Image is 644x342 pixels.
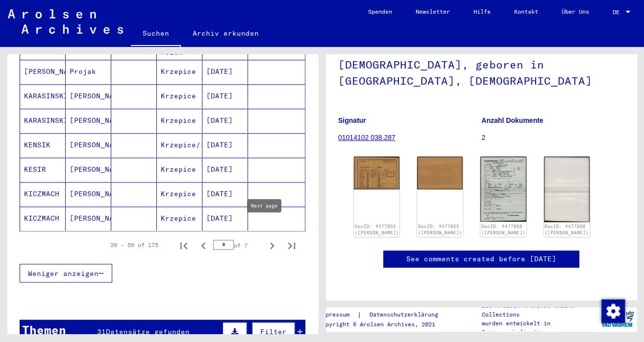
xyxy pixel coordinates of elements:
img: 002.jpg [417,157,463,189]
mat-cell: KICZMACH [20,206,66,230]
mat-cell: [PERSON_NAME] [66,206,111,230]
mat-cell: [DATE] [202,84,248,108]
span: Weniger anzeigen [28,269,99,277]
p: wurden entwickelt in Partnerschaft mit [482,319,598,337]
mat-cell: Projak [66,60,111,84]
mat-cell: Krzepice/[GEOGRAPHIC_DATA] [157,133,202,157]
button: First page [174,235,194,255]
mat-cell: KESIR [20,158,66,182]
mat-cell: KARASINSKI [20,84,66,108]
span: Datensätze gefunden [106,327,190,336]
mat-cell: [DATE] [202,182,248,206]
span: 31 [97,327,106,336]
mat-cell: [PERSON_NAME] [66,158,111,182]
a: DocID: 4477856 ([PERSON_NAME]) [545,224,589,236]
div: Themen [22,320,66,338]
div: 26 – 50 of 175 [110,241,158,250]
mat-cell: Krzepice [157,206,202,230]
mat-cell: [PERSON_NAME] [66,182,111,206]
img: 002.jpg [544,157,590,222]
a: DocID: 4477856 ([PERSON_NAME]) [481,224,525,236]
a: Datenschutzerklärung [362,310,450,320]
mat-cell: [DATE] [202,158,248,182]
button: Previous page [194,235,213,255]
mat-cell: [DATE] [202,109,248,133]
h1: [PERSON_NAME], geboren am [DEMOGRAPHIC_DATA], geboren in [GEOGRAPHIC_DATA], [DEMOGRAPHIC_DATA] [338,26,624,101]
mat-cell: [DATE] [202,206,248,230]
p: 2 [482,133,625,143]
button: Weniger anzeigen [20,264,112,282]
mat-cell: Krzepice [157,84,202,108]
img: 001.jpg [480,157,526,222]
p: Copyright © Arolsen Archives, 2021 [319,320,450,329]
button: Filter [252,322,295,341]
mat-cell: KICZMACH [20,182,66,206]
p: Die Arolsen Archives Online-Collections [482,301,598,319]
div: | [319,310,450,320]
mat-cell: [DATE] [202,60,248,84]
b: Signatur [338,116,366,124]
a: 01014102 038.287 [338,134,396,141]
mat-cell: KENSIK [20,133,66,157]
a: Archiv erkunden [181,22,271,45]
mat-cell: KARASINSKI [20,109,66,133]
a: DocID: 4477855 ([PERSON_NAME]) [418,224,462,236]
span: DE [613,9,623,16]
mat-cell: Krzepice [157,109,202,133]
span: Filter [260,327,287,336]
a: Suchen [131,22,181,47]
a: DocID: 4477855 ([PERSON_NAME]) [355,224,399,236]
a: Impressum [319,310,357,320]
img: yv_logo.png [599,307,636,331]
img: 001.jpg [354,157,399,189]
div: Zustimmung ändern [601,299,624,322]
button: Last page [282,235,301,255]
img: Arolsen_neg.svg [8,9,123,34]
mat-cell: [DATE] [202,133,248,157]
mat-cell: Krzepice [157,158,202,182]
img: Zustimmung ändern [601,299,625,323]
mat-cell: [PERSON_NAME] [66,133,111,157]
mat-cell: [PERSON_NAME] [66,84,111,108]
b: Anzahl Dokumente [482,116,544,124]
a: See comments created before [DATE] [406,254,556,264]
button: Next page [262,235,282,255]
div: of 7 [213,240,262,250]
mat-cell: [PERSON_NAME] [20,60,66,84]
mat-cell: [PERSON_NAME] [66,109,111,133]
mat-cell: Krzepice [157,60,202,84]
mat-cell: Krzepice [157,182,202,206]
